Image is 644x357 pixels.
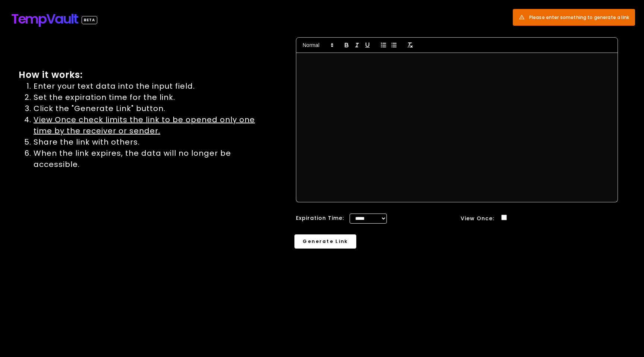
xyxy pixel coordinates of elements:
div: Please enter something to generate a link [529,11,629,23]
li: Enter your text data into the input field. [34,80,259,92]
span: View Once check limits the link to be opened only one time by the receiver or sender. [34,114,255,136]
li: Click the "Generate Link" button. [34,103,259,114]
a: TempVault [11,9,97,29]
li: Set the expiration time for the link. [34,92,259,103]
label: View Once: [461,215,494,222]
li: Share the link with others. [34,136,259,148]
p: BETA [84,17,95,23]
li: When the link expires, the data will no longer be accessible. [34,148,259,170]
label: Expiration Time: [296,214,344,222]
button: Generate Link [294,234,356,249]
h1: How it works: [19,69,259,80]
